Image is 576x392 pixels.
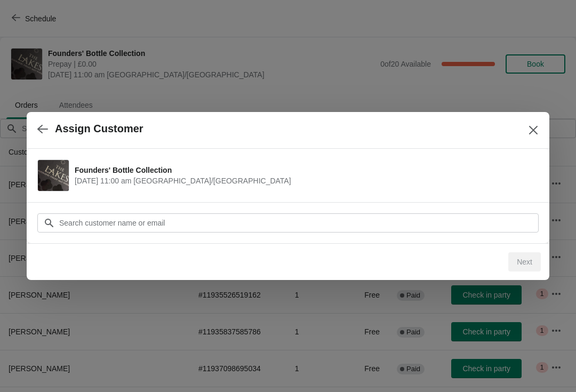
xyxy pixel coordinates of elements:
span: Founders' Bottle Collection [75,165,533,175]
span: [DATE] 11:00 am [GEOGRAPHIC_DATA]/[GEOGRAPHIC_DATA] [75,175,533,186]
img: Founders' Bottle Collection | | October 25 | 11:00 am Europe/London [38,160,69,191]
input: Search customer name or email [59,213,539,233]
button: Close [524,121,543,140]
h2: Assign Customer [55,123,143,135]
